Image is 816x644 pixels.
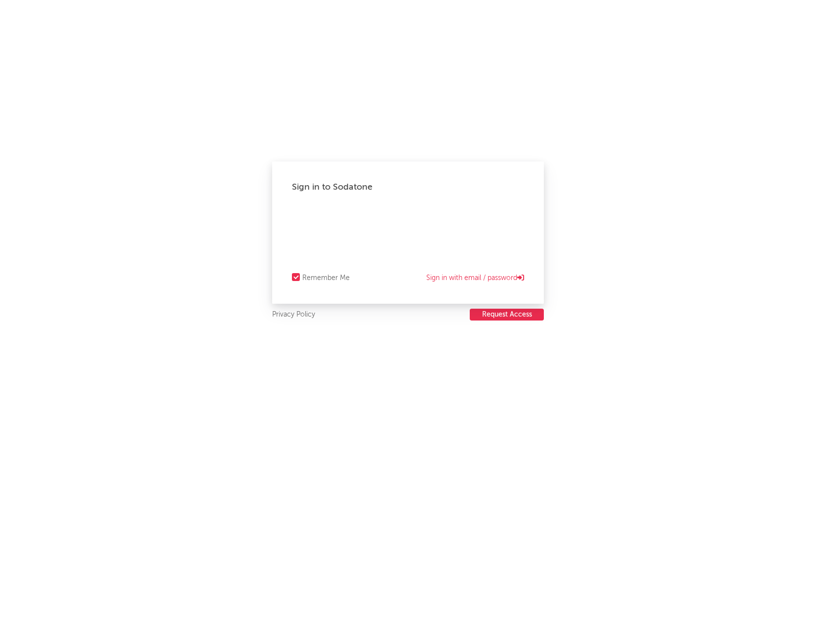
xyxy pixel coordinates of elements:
div: Sign in to Sodatone [292,181,524,193]
a: Request Access [470,309,544,321]
button: Request Access [470,309,544,321]
a: Privacy Policy [272,309,315,321]
div: Remember Me [302,272,350,284]
a: Sign in with email / password [426,272,524,284]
